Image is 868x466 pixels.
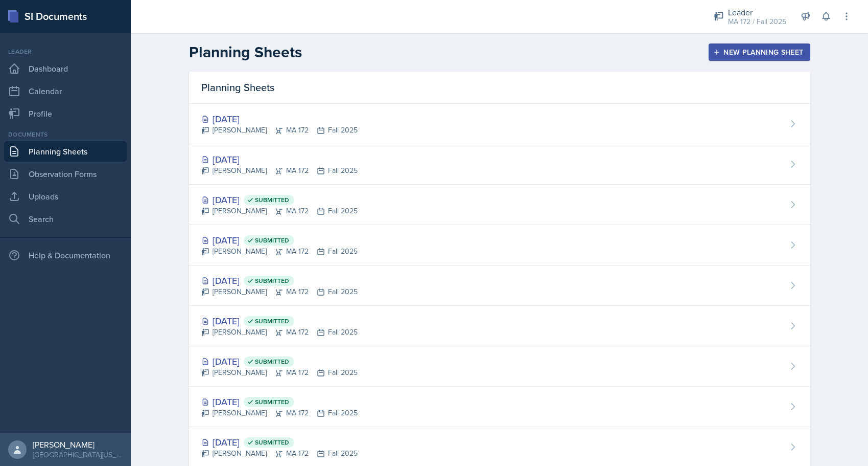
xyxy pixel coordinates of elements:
[189,144,810,185] a: [DATE] [PERSON_NAME]MA 172Fall 2025
[4,81,127,101] a: Calendar
[4,141,127,162] a: Planning Sheets
[255,398,289,406] span: Submitted
[201,165,358,176] div: [PERSON_NAME] MA 172 Fall 2025
[709,43,810,61] button: New Planning Sheet
[728,16,786,27] div: MA 172 / Fall 2025
[715,48,803,56] div: New Planning Sheet
[201,395,358,409] div: [DATE]
[255,236,289,245] span: Submitted
[189,72,810,104] div: Planning Sheets
[4,130,127,139] div: Documents
[201,327,358,338] div: [PERSON_NAME] MA 172 Fall 2025
[4,245,127,265] div: Help & Documentation
[189,225,810,265] a: [DATE] Submitted [PERSON_NAME]MA 172Fall 2025
[201,193,358,207] div: [DATE]
[201,274,358,287] div: [DATE]
[201,367,358,378] div: [PERSON_NAME] MA 172 Fall 2025
[4,47,127,56] div: Leader
[4,209,127,229] a: Search
[201,246,358,257] div: [PERSON_NAME] MA 172 Fall 2025
[4,186,127,207] a: Uploads
[201,314,358,328] div: [DATE]
[201,286,358,297] div: [PERSON_NAME] MA 172 Fall 2025
[255,358,289,366] span: Submitted
[201,206,358,216] div: [PERSON_NAME] MA 172 Fall 2025
[255,277,289,285] span: Submitted
[201,125,358,136] div: [PERSON_NAME] MA 172 Fall 2025
[255,196,289,204] span: Submitted
[4,164,127,184] a: Observation Forms
[201,435,358,449] div: [DATE]
[201,233,358,247] div: [DATE]
[189,346,810,387] a: [DATE] Submitted [PERSON_NAME]MA 172Fall 2025
[201,152,358,166] div: [DATE]
[189,265,810,306] a: [DATE] Submitted [PERSON_NAME]MA 172Fall 2025
[728,6,786,18] div: Leader
[255,317,289,325] span: Submitted
[201,408,358,418] div: [PERSON_NAME] MA 172 Fall 2025
[189,43,302,61] h2: Planning Sheets
[189,306,810,346] a: [DATE] Submitted [PERSON_NAME]MA 172Fall 2025
[189,104,810,144] a: [DATE] [PERSON_NAME]MA 172Fall 2025
[201,112,358,126] div: [DATE]
[4,58,127,79] a: Dashboard
[33,450,123,460] div: [GEOGRAPHIC_DATA][US_STATE] in [GEOGRAPHIC_DATA]
[4,103,127,124] a: Profile
[189,387,810,427] a: [DATE] Submitted [PERSON_NAME]MA 172Fall 2025
[201,354,358,368] div: [DATE]
[255,438,289,447] span: Submitted
[33,439,123,450] div: [PERSON_NAME]
[189,185,810,225] a: [DATE] Submitted [PERSON_NAME]MA 172Fall 2025
[201,448,358,459] div: [PERSON_NAME] MA 172 Fall 2025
